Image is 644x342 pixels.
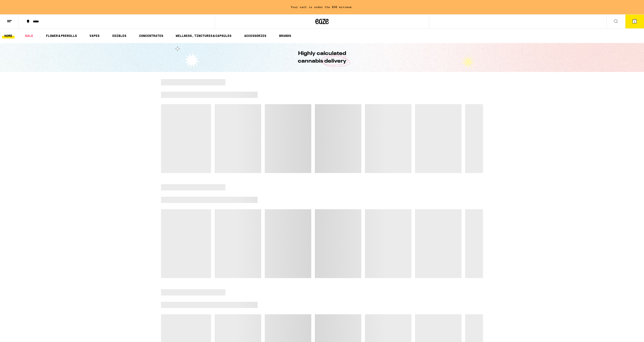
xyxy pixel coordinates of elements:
a: FLOWER & PREROLLS [44,33,79,38]
a: EDIBLES [110,33,129,38]
a: HOME [2,33,15,38]
span: 1 [634,20,635,23]
a: ACCESSORIES [242,33,269,38]
h1: Highly calculated cannabis delivery [285,50,359,65]
a: SALE [23,33,35,38]
a: WELLNESS, TINCTURES & CAPSULES [174,33,234,38]
button: 1 [625,15,644,28]
a: VAPES [87,33,102,38]
button: BRANDS [277,33,293,38]
a: CONCENTRATES [137,33,165,38]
